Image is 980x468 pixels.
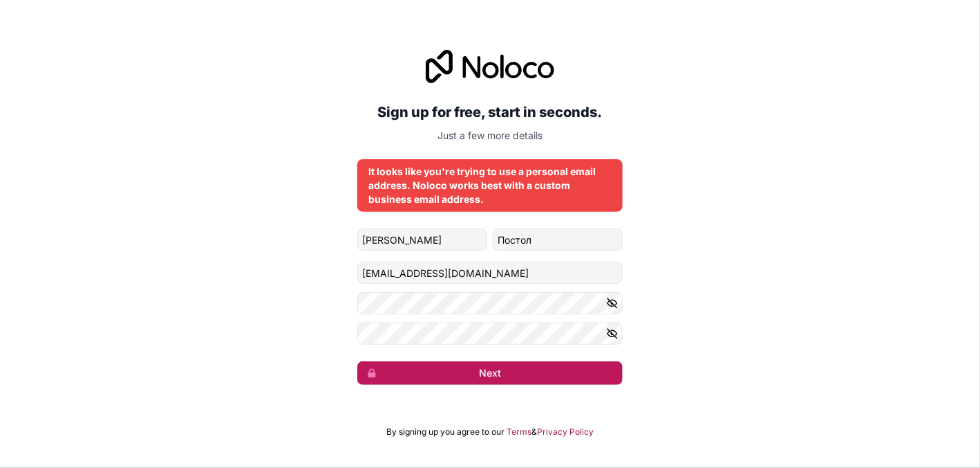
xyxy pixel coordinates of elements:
[357,129,623,143] p: Just a few more details
[357,262,623,284] input: Email address
[531,426,537,438] span: &
[386,426,505,438] span: By signing up you agree to our
[357,100,623,125] h2: Sign up for free, start in seconds.
[507,426,531,438] a: Terms
[493,228,623,251] input: family-name
[357,292,623,314] input: Password
[368,165,612,206] div: It looks like you're trying to use a personal email address. Noloco works best with a custom busi...
[537,426,594,438] a: Privacy Policy
[357,323,623,345] input: Confirm password
[357,361,623,385] button: Next
[357,228,487,251] input: given-name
